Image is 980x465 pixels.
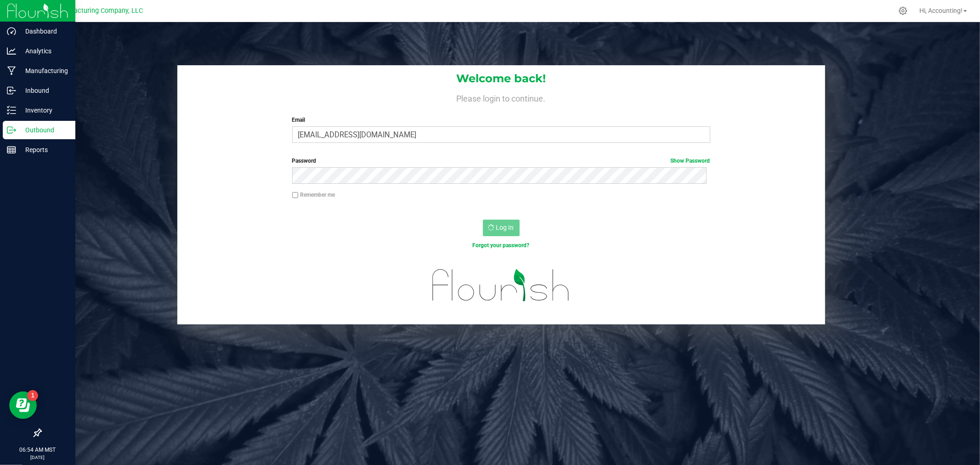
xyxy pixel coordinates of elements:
[919,7,963,14] span: Hi, Accounting!
[45,7,143,15] span: BB Manufacturing Company, LLC
[292,192,299,198] input: Remember me
[292,116,710,124] label: Email
[177,92,825,103] h4: Please login to continue.
[496,224,514,231] span: Log In
[177,73,825,85] h1: Welcome back!
[292,158,317,164] span: Password
[16,26,71,37] p: Dashboard
[16,45,71,57] p: Analytics
[16,65,71,76] p: Manufacturing
[7,66,16,75] inline-svg: Manufacturing
[7,86,16,95] inline-svg: Inbound
[16,105,71,116] p: Inventory
[4,446,71,454] p: 06:54 AM MST
[4,454,71,461] p: [DATE]
[7,46,16,56] inline-svg: Analytics
[7,27,16,36] inline-svg: Dashboard
[7,145,16,154] inline-svg: Reports
[9,391,37,419] iframe: Resource center
[16,144,71,155] p: Reports
[420,259,582,311] img: flourish_logo.svg
[671,158,710,164] a: Show Password
[7,106,16,115] inline-svg: Inventory
[7,125,16,135] inline-svg: Outbound
[16,85,71,96] p: Inbound
[16,125,71,136] p: Outbound
[27,390,38,401] iframe: Resource center unread badge
[897,6,909,15] div: Manage settings
[483,220,520,236] button: Log In
[292,191,335,199] label: Remember me
[473,242,530,249] a: Forgot your password?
